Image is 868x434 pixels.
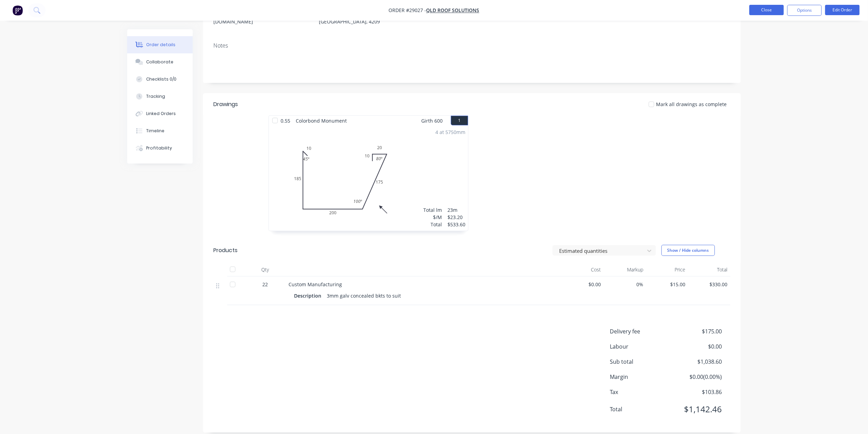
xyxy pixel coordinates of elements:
[447,221,465,228] div: $533.60
[127,139,193,157] button: Profitability
[293,116,350,126] span: Colorbond Monument
[662,245,715,256] button: Show / Hide columns
[147,42,176,48] div: Order details
[671,388,722,396] span: $103.86
[289,281,342,288] span: Custom Manufacturing
[447,214,465,221] div: $23.20
[562,263,604,277] div: Cost
[127,71,193,88] button: Checklists 0/0
[147,76,177,82] div: Checklists 0/0
[825,5,860,15] button: Edit Order
[269,126,468,231] div: 010185200175201045º100º80º4 at 5750mmTotal lm$/MTotal23m$23.20$533.60
[787,5,822,16] button: Options
[451,116,468,125] button: 1
[688,263,731,277] div: Total
[749,5,784,15] button: Close
[691,281,728,288] span: $330.00
[244,263,286,277] div: Qty
[127,122,193,139] button: Timeline
[604,263,646,277] div: Markup
[610,342,671,351] span: Labour
[147,59,174,65] div: Collaborate
[147,111,176,117] div: Linked Orders
[610,327,671,335] span: Delivery fee
[656,101,727,108] span: Mark all drawings as complete
[610,388,671,396] span: Tax
[671,327,722,335] span: $175.00
[421,116,443,126] span: Girth 600
[447,206,465,214] div: 23m
[564,281,601,288] span: $0.00
[423,206,442,214] div: Total lm
[127,53,193,71] button: Collaborate
[610,405,671,413] span: Total
[147,128,165,134] div: Timeline
[294,291,324,301] div: Description
[324,291,404,301] div: 3mm galv concealed bkts to suit
[671,342,722,351] span: $0.00
[426,7,480,14] a: QLD Roof Solutions
[278,116,293,126] span: 0.55
[147,93,165,100] div: Tracking
[671,358,722,366] span: $1,038.60
[12,5,23,15] img: Factory
[213,42,730,49] div: Notes
[213,246,238,255] div: Products
[213,100,238,108] div: Drawings
[423,221,442,228] div: Total
[262,281,268,288] span: 22
[127,105,193,122] button: Linked Orders
[147,145,172,151] div: Profitability
[127,88,193,105] button: Tracking
[435,128,465,136] div: 4 at 5750mm
[607,281,644,288] span: 0%
[671,373,722,381] span: $0.00 ( 0.00 %)
[423,214,442,221] div: $/M
[646,263,688,277] div: Price
[649,281,686,288] span: $15.00
[610,373,671,381] span: Margin
[610,358,671,366] span: Sub total
[389,7,426,14] span: Order #29027 -
[671,403,722,415] span: $1,142.46
[127,36,193,53] button: Order details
